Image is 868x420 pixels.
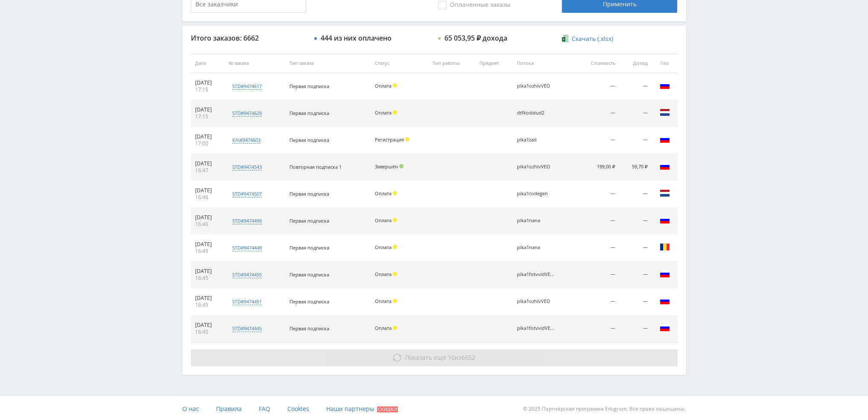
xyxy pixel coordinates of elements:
th: Потоки [513,54,576,73]
div: [DATE] [195,106,220,113]
span: Холд [393,83,397,88]
span: Оплата [375,109,392,116]
td: — [576,315,620,342]
div: dtfkodstud2 [517,110,555,116]
div: [DATE] [195,160,220,167]
span: Холд [393,245,397,249]
div: [DATE] [195,268,220,275]
div: pika1fotvvidVEO3 [517,272,555,277]
span: Первая подписка [289,244,329,251]
th: Предмет [475,54,513,73]
span: Первая подписка [289,137,329,143]
span: Оплата [375,298,392,304]
span: Наши партнеры [326,405,374,413]
span: Оплата [375,82,392,89]
div: [DATE] [195,295,220,302]
span: Оплата [375,244,392,250]
div: std#9474499 [232,217,262,224]
div: std#9474451 [232,298,262,305]
span: Оплата [375,325,392,331]
img: rus.png [660,323,670,333]
div: pika1ozhivVEO [517,164,555,170]
span: Регистрация [375,136,404,143]
span: Холд [393,326,397,330]
td: — [576,208,620,235]
a: Скачать (.xlsx) [562,35,613,43]
span: FAQ [259,405,270,413]
span: Cookies [287,405,309,413]
div: pika1ozhivVEO [517,299,555,304]
td: — [619,73,652,100]
img: rus.png [660,215,670,225]
div: pika1zad [517,137,555,143]
th: Статус [371,54,428,73]
button: Показать ещё 10из6652 [191,349,678,366]
div: 16:46 [195,194,220,201]
th: Стоимость [576,54,620,73]
span: 10 [448,353,455,361]
div: Итого заказов: 6662 [191,34,306,42]
div: std#9474629 [232,110,262,117]
span: Холд [393,272,397,276]
div: [DATE] [195,79,220,86]
img: rus.png [660,161,670,171]
div: 16:46 [195,221,220,228]
div: 17:00 [195,140,220,147]
div: [DATE] [195,214,220,221]
span: Первая подписка [289,191,329,197]
td: — [619,100,652,127]
td: — [619,315,652,342]
td: 199,00 ₽ [576,154,620,181]
th: Тип работы [428,54,475,73]
div: 16:45 [195,275,220,282]
span: Холд [393,299,397,303]
div: pika1nana [517,245,555,250]
span: Оплата [375,217,392,223]
span: Холд [393,110,397,115]
span: Оплаченные заказы [438,1,511,9]
img: rus.png [660,269,670,279]
span: Скидки [377,406,398,412]
td: — [619,288,652,315]
div: std#9474449 [232,244,262,251]
img: nld.png [660,188,670,198]
th: № заказа [224,54,285,73]
div: [DATE] [195,133,220,140]
td: — [576,261,620,288]
span: Холд [393,218,397,222]
span: Первая подписка [289,325,329,332]
span: Оплата [375,190,392,197]
span: Холд [405,137,409,141]
td: 59,70 ₽ [619,154,652,181]
div: std#9474507 [232,191,262,197]
img: rus.png [660,296,670,306]
th: Дата [191,54,225,73]
th: Доход [619,54,652,73]
span: Показать ещё [405,353,446,361]
span: Правила [216,405,242,413]
img: rou.png [660,242,670,252]
span: Первая подписка [289,110,329,116]
div: 16:45 [195,302,220,308]
span: Первая подписка [289,217,329,224]
div: std#9474617 [232,83,262,90]
div: pika1codegen [517,191,555,197]
th: Гео [652,54,678,73]
div: [DATE] [195,322,220,329]
span: О нас [182,405,199,413]
div: [DATE] [195,241,220,248]
span: Первая подписка [289,271,329,278]
td: — [619,208,652,235]
td: — [619,181,652,208]
img: rus.png [660,80,670,91]
td: — [576,235,620,261]
div: std#9474455 [232,271,262,278]
div: 65 053,95 ₽ дохода [444,34,507,42]
span: Завершён [375,163,398,170]
span: 6652 [462,353,475,361]
div: 16:47 [195,167,220,174]
td: — [619,127,652,154]
div: 444 из них оплачено [321,34,392,42]
td: — [576,288,620,315]
div: pika1nana [517,218,555,223]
